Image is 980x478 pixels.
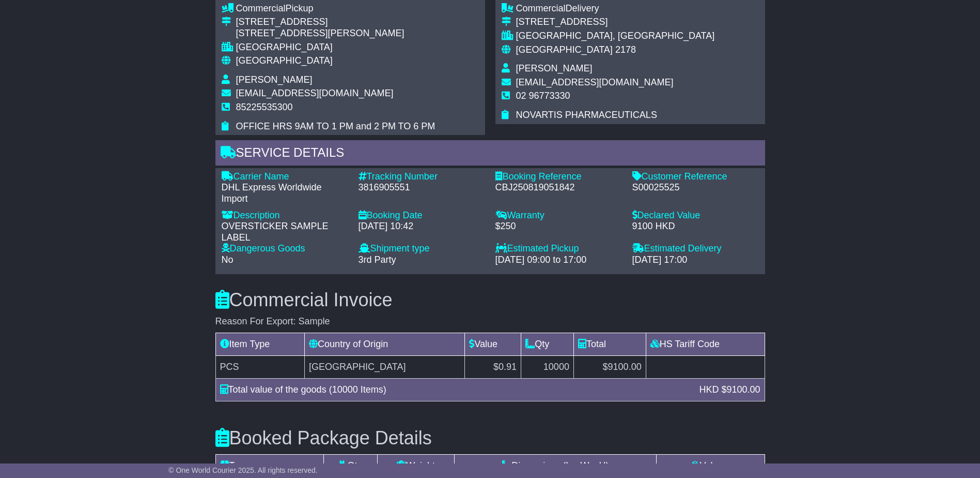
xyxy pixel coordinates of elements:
[215,383,694,397] div: Total value of the goods (10000 Items)
[378,455,455,477] td: Weight
[516,31,715,42] div: [GEOGRAPHIC_DATA], [GEOGRAPHIC_DATA]
[236,102,293,112] span: 85225535300
[359,171,485,183] div: Tracking Number
[495,255,622,266] div: [DATE] 09:00 to 17:00
[236,42,435,53] div: [GEOGRAPHIC_DATA]
[222,182,348,204] div: DHL Express Worldwide Import
[465,355,521,378] td: $0.91
[323,455,378,477] td: Qty.
[495,210,622,221] div: Warranty
[236,17,435,28] div: [STREET_ADDRESS]
[455,455,657,477] td: Dimensions (L x W x H)
[495,221,622,232] div: $250
[615,44,636,55] span: 2178
[521,333,574,355] td: Qty
[516,3,715,14] div: Delivery
[215,355,305,378] td: PCS
[632,255,759,266] div: [DATE] 17:00
[305,333,465,355] td: Country of Origin
[236,55,333,66] span: [GEOGRAPHIC_DATA]
[222,243,348,255] div: Dangerous Goods
[632,243,759,255] div: Estimated Delivery
[516,17,715,28] div: [STREET_ADDRESS]
[521,355,574,378] td: 10000
[236,88,394,98] span: [EMAIL_ADDRESS][DOMAIN_NAME]
[632,221,759,232] div: 9100 HKD
[236,121,435,131] span: OFFICE HRS 9AM TO 1 PM and 2 PM TO 6 PM
[168,466,318,474] span: © One World Courier 2025. All rights reserved.
[359,182,485,193] div: 3816905551
[495,182,622,193] div: CBJ250819051842
[465,333,521,355] td: Value
[236,3,286,13] span: Commercial
[632,182,759,193] div: S00025525
[215,140,765,168] div: Service Details
[495,171,622,183] div: Booking Reference
[222,255,234,265] span: No
[516,63,593,73] span: [PERSON_NAME]
[222,221,348,243] div: OVERSTICKER SAMPLE LABEL
[359,210,485,221] div: Booking Date
[657,455,765,477] td: Volume
[359,255,396,265] span: 3rd Party
[646,333,765,355] td: HS Tariff Code
[215,333,305,355] td: Item Type
[516,77,674,87] span: [EMAIL_ADDRESS][DOMAIN_NAME]
[516,3,566,13] span: Commercial
[516,44,613,55] span: [GEOGRAPHIC_DATA]
[236,28,435,39] div: [STREET_ADDRESS][PERSON_NAME]
[222,171,348,183] div: Carrier Name
[359,221,485,232] div: [DATE] 10:42
[632,210,759,221] div: Declared Value
[516,91,570,101] span: 02 96773330
[215,290,765,310] h3: Commercial Invoice
[236,74,313,85] span: [PERSON_NAME]
[694,383,765,397] div: HKD $9100.00
[236,3,435,14] div: Pickup
[359,243,485,255] div: Shipment type
[215,316,765,327] div: Reason For Export: Sample
[632,171,759,183] div: Customer Reference
[305,355,465,378] td: [GEOGRAPHIC_DATA]
[573,333,646,355] td: Total
[495,243,622,255] div: Estimated Pickup
[516,110,657,120] span: NOVARTIS PHARMACEUTICALS
[573,355,646,378] td: $9100.00
[222,210,348,221] div: Description
[215,428,765,449] h3: Booked Package Details
[215,455,323,477] td: Type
